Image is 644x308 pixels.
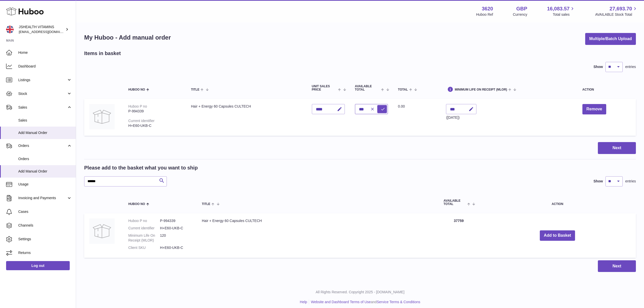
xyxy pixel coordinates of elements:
[540,230,575,241] button: Add to Basket
[18,91,67,96] span: Stock
[128,233,160,243] dt: Minimum Life On Receipt (MLOR)
[355,85,380,91] span: AVAILABLE Total
[6,26,14,33] img: internalAdmin-3620@internal.huboo.com
[89,218,115,244] img: Hair + Energy 60 Capsules CULTECH
[476,12,493,17] div: Huboo Ref
[482,5,493,12] strong: 3620
[128,119,155,123] div: Current identifier
[19,30,75,34] span: [EMAIL_ADDRESS][DOMAIN_NAME]
[553,12,575,17] span: Total sales
[197,213,438,258] td: Hair + Energy 60 Capsules CULTECH
[312,85,337,91] span: Unit Sales Price
[300,300,307,304] a: Help
[595,12,638,17] span: AVAILABLE Stock Total
[202,202,210,206] span: Title
[516,5,527,12] strong: GBP
[18,157,72,161] span: Orders
[18,182,72,187] span: Usage
[186,99,307,136] td: Hair + Energy 60 Capsules CULTECH
[311,300,371,304] a: Website and Dashboard Terms of Use
[160,233,192,243] dd: 120
[160,245,192,250] dd: H+E60-UKB-C
[128,88,145,91] span: Huboo no
[398,88,408,91] span: Total
[582,104,606,114] button: Remove
[18,237,72,242] span: Settings
[128,202,145,206] span: Huboo no
[84,33,171,42] h1: My Huboo - Add manual order
[89,104,115,129] img: Hair + Energy 60 Capsules CULTECH
[18,78,67,82] span: Listings
[610,5,632,12] span: 27,693.70
[128,104,147,108] div: Huboo P no
[398,104,405,108] span: 0.00
[18,169,72,174] span: Add Manual Order
[595,5,638,17] a: 27,693.70 AVAILABLE Stock Total
[18,130,72,135] span: Add Manual Order
[594,64,603,69] label: Show
[18,143,67,148] span: Orders
[443,199,466,206] span: AVAILABLE Total
[598,142,636,154] button: Next
[18,50,72,55] span: Home
[18,118,72,123] span: Sales
[84,50,121,57] h2: Items in basket
[479,194,636,211] th: Action
[18,196,67,200] span: Invoicing and Payments
[547,5,569,12] span: 16,083.57
[18,209,72,214] span: Cases
[625,64,636,69] span: entries
[513,12,527,17] div: Currency
[446,115,476,120] div: ([DATE])
[18,250,72,255] span: Returns
[160,218,192,223] dd: P-994339
[377,300,420,304] a: Service Terms & Conditions
[80,290,640,295] p: All Rights Reserved. Copyright 2025 - [DOMAIN_NAME]
[18,105,67,110] span: Sales
[582,88,631,91] div: Action
[128,226,160,231] dt: Current identifier
[128,218,160,223] dt: Huboo P no
[128,245,160,250] dt: Client SKU
[598,260,636,272] button: Next
[18,223,72,228] span: Channels
[455,88,507,91] span: Minimum Life On Receipt (MLOR)
[128,109,181,114] div: P-994339
[585,33,636,45] button: Multiple/Batch Upload
[19,25,64,34] div: JSHEALTH VITAMINS
[309,300,420,304] li: and
[128,123,181,128] div: H+E60-UKB-C
[547,5,575,17] a: 16,083.57 Total sales
[160,226,192,231] dd: H+E60-UKB-C
[191,88,199,91] span: Title
[625,179,636,184] span: entries
[84,164,198,171] h2: Please add to the basket what you want to ship
[6,261,70,270] a: Log out
[438,213,479,258] td: 37759
[18,64,72,69] span: Dashboard
[594,179,603,184] label: Show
